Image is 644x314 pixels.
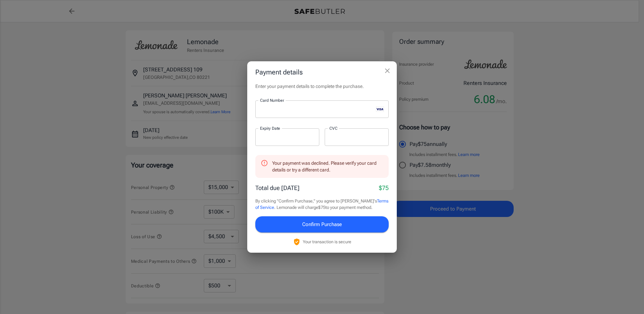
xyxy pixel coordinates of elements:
[255,183,299,192] p: Total due [DATE]
[379,183,389,192] p: $75
[260,97,284,103] label: Card Number
[302,220,342,229] span: Confirm Purchase
[260,106,373,112] iframe: Secure card number input frame
[381,64,394,77] button: close
[329,125,337,131] label: CVC
[247,61,397,83] h2: Payment details
[329,134,384,140] iframe: Secure CVC input frame
[303,239,351,245] p: Your transaction is secure
[255,216,389,232] button: Confirm Purchase
[376,106,384,112] svg: visa
[255,198,389,211] p: By clicking "Confirm Purchase," you agree to [PERSON_NAME]'s . Lemonade will charge $75 to your p...
[260,125,280,131] label: Expiry Date
[260,134,315,140] iframe: Secure expiration date input frame
[272,157,383,176] div: Your payment was declined. Please verify your card details or try a different card.
[255,83,389,90] p: Enter your payment details to complete the purchase.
